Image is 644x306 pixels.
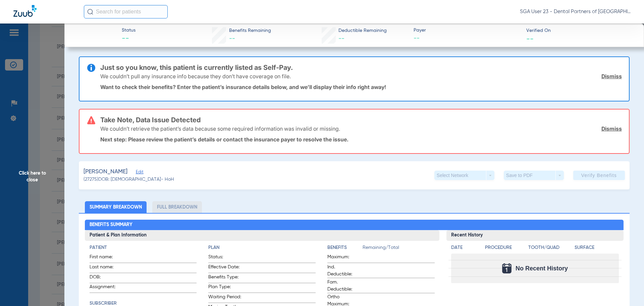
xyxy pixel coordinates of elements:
a: Dismiss [601,73,622,80]
h2: Benefits Summary [85,220,624,230]
h3: Take Note, Data Issue Detected [100,117,622,123]
img: Calendar [502,263,512,273]
span: No Recent History [516,265,568,272]
span: -- [526,35,534,42]
span: Fam. Deductible: [327,279,360,293]
h4: Procedure [485,244,526,251]
span: Plan Type: [208,283,241,293]
img: Search Icon [87,9,93,15]
img: info-icon [87,64,95,72]
span: Payer [414,27,521,34]
h4: Benefits [327,244,363,251]
h3: Patient & Plan Information [85,230,439,241]
span: -- [338,36,344,42]
app-breakdown-title: Date [451,244,479,254]
span: Benefits Type: [208,274,241,283]
span: -- [414,34,521,43]
span: -- [122,34,136,44]
app-breakdown-title: Surface [575,244,619,254]
h4: Surface [575,244,619,251]
h3: Just so you know, this patient is currently listed as Self-Pay. [100,64,622,71]
input: Search for patients [84,5,168,18]
span: Verified On [526,27,633,34]
img: error-icon [87,116,95,124]
span: Assignment: [90,283,122,293]
span: SGA User 23 - Dental Partners of [GEOGRAPHIC_DATA]-JESUP [520,8,631,15]
p: Next step: Please review the patient’s details or contact the insurance payer to resolve the issue. [100,136,622,143]
a: Dismiss [601,125,622,132]
p: Want to check their benefits? Enter the patient’s insurance details below, and we’ll display thei... [100,84,622,90]
span: Edit [136,170,142,176]
h4: Plan [208,244,316,251]
span: Status [122,27,136,34]
span: First name: [90,254,122,263]
li: Full Breakdown [152,201,202,213]
h4: Date [451,244,479,251]
span: Status: [208,254,241,263]
span: -- [229,36,235,42]
h3: Recent History [446,230,624,241]
span: Ind. Deductible: [327,264,360,278]
span: DOB: [90,274,122,283]
span: Waiting Period: [208,294,241,303]
p: We couldn’t pull any insurance info because they don’t have coverage on file. [100,73,291,80]
p: We couldn’t retrieve the patient’s data because some required information was invalid or missing. [100,125,340,132]
app-breakdown-title: Benefits [327,244,363,254]
span: Effective Date: [208,264,241,273]
app-breakdown-title: Procedure [485,244,526,254]
app-breakdown-title: Tooth/Quad [528,244,573,254]
span: Deductible Remaining [338,27,387,34]
li: Summary Breakdown [85,201,147,213]
span: Remaining/Total [363,244,435,254]
h4: Tooth/Quad [528,244,573,251]
span: Maximum: [327,254,360,263]
span: [PERSON_NAME] [84,168,127,176]
iframe: Chat Widget [610,274,644,306]
span: Benefits Remaining [229,27,271,34]
span: Last name: [90,264,122,273]
img: Zuub Logo [13,5,37,17]
span: (27275) DOB: [DEMOGRAPHIC_DATA] - HoH [84,176,174,183]
h4: Patient [90,244,197,251]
